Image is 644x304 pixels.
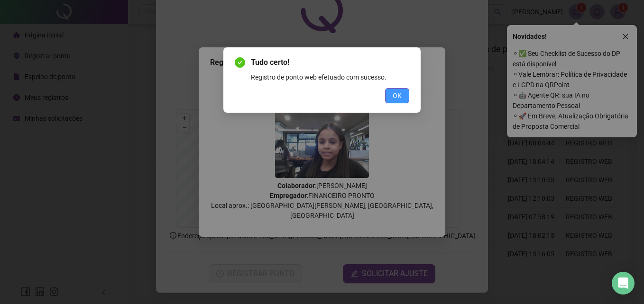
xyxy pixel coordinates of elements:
[612,272,635,295] div: Open Intercom Messenger
[251,57,409,68] span: Tudo certo!
[385,88,409,103] button: OK
[235,57,245,68] span: check-circle
[251,72,409,82] div: Registro de ponto web efetuado com sucesso.
[393,90,402,101] span: OK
